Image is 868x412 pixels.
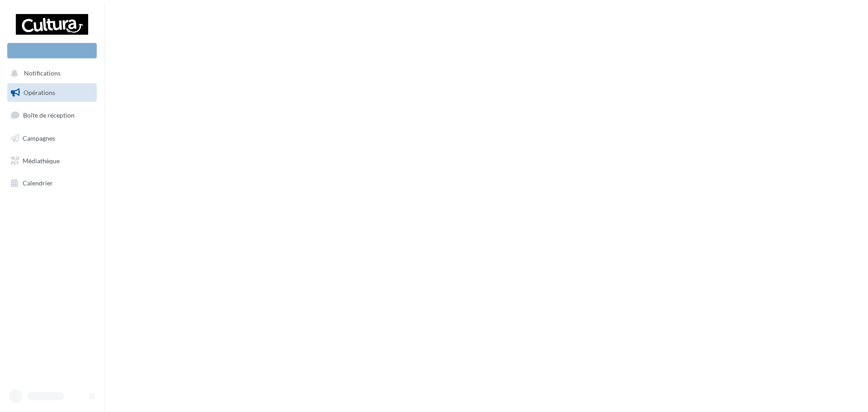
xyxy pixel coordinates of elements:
a: Calendrier [5,174,99,193]
span: Notifications [24,70,61,77]
span: Calendrier [23,179,53,187]
span: Campagnes [23,134,55,142]
a: Médiathèque [5,152,99,170]
div: Nouvelle campagne [7,43,97,58]
a: Opérations [5,83,99,102]
a: Campagnes [5,129,99,148]
span: Opérations [24,89,55,96]
span: Boîte de réception [23,111,75,119]
span: Médiathèque [23,156,60,164]
a: Boîte de réception [5,105,99,125]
